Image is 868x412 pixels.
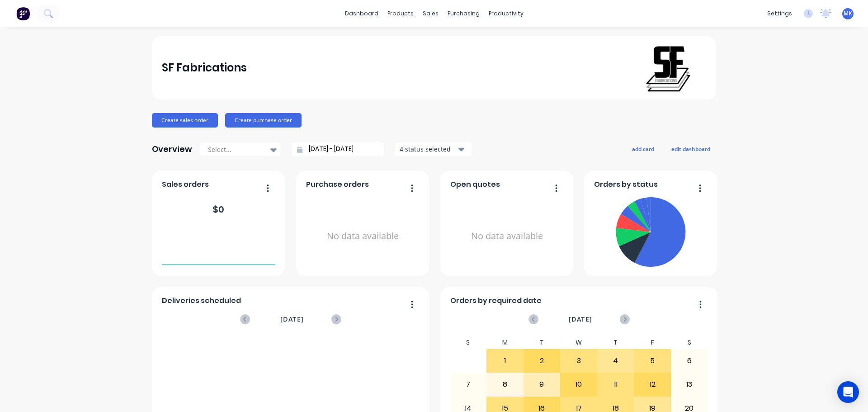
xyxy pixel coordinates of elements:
div: products [383,7,418,20]
div: 4 status selected [400,144,457,154]
a: dashboard [340,7,383,20]
span: Orders by required date [450,295,542,306]
div: 5 [634,350,670,372]
button: Create purchase order [225,113,302,128]
img: SF Fabrications [643,43,694,92]
div: 6 [671,350,708,372]
div: S [450,336,487,349]
div: $ 0 [212,203,224,216]
div: 1 [487,350,523,372]
div: No data available [306,194,420,279]
button: Create sales order [152,113,218,128]
div: T [597,336,634,349]
div: 9 [524,373,560,396]
div: 4 [598,350,634,372]
div: 13 [671,373,708,396]
div: SF Fabrications [162,59,247,77]
div: Overview [152,140,192,158]
div: 10 [561,373,597,396]
button: add card [626,143,660,155]
div: sales [418,7,443,20]
div: W [560,336,597,349]
span: MK [844,9,852,18]
div: 7 [450,373,486,396]
span: Sales orders [162,179,209,190]
div: Open Intercom Messenger [837,381,859,403]
div: 11 [598,373,634,396]
div: 2 [524,350,560,372]
div: F [634,336,671,349]
div: settings [763,7,797,20]
span: Purchase orders [306,179,369,190]
div: 8 [487,373,523,396]
span: Open quotes [450,179,500,190]
div: productivity [484,7,528,20]
div: 12 [634,373,670,396]
div: T [524,336,561,349]
span: Orders by status [594,179,658,190]
img: Factory [16,7,30,20]
div: S [671,336,708,349]
button: 4 status selected [395,142,472,156]
span: [DATE] [280,314,304,324]
div: M [486,336,524,349]
div: purchasing [443,7,484,20]
button: edit dashboard [665,143,716,155]
span: [DATE] [569,314,592,324]
div: 3 [561,350,597,372]
div: No data available [450,194,564,279]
